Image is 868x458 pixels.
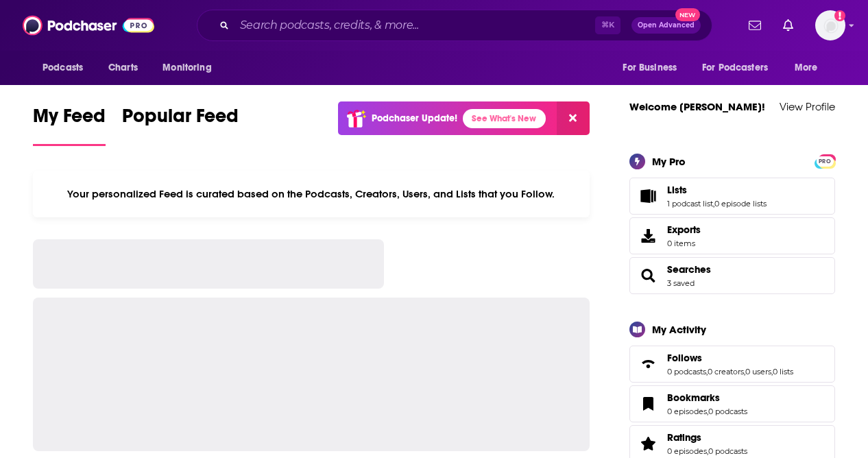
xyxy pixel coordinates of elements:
button: open menu [785,55,835,81]
span: , [707,446,708,456]
button: open menu [693,55,788,81]
p: Podchaser Update! [372,112,457,124]
span: Monitoring [162,58,211,77]
span: Charts [108,58,138,77]
a: Searches [634,266,662,285]
img: Podchaser - Follow, Share and Rate Podcasts [23,12,154,38]
span: Follows [667,352,702,364]
span: For Business [623,58,677,77]
a: 0 creators [708,367,744,376]
a: Ratings [667,431,747,444]
a: 0 lists [773,367,793,376]
button: Show profile menu [815,10,845,40]
div: My Activity [652,323,706,336]
span: More [795,58,818,77]
a: Lists [667,184,767,196]
a: PRO [817,155,833,165]
a: My Feed [33,104,106,146]
span: Podcasts [43,58,83,77]
a: Follows [634,354,662,374]
img: User Profile [815,10,845,40]
button: open menu [613,55,694,81]
button: Open AdvancedNew [631,17,701,34]
a: Popular Feed [122,104,239,146]
button: open menu [153,55,229,81]
span: Popular Feed [122,104,239,136]
span: My Feed [33,104,106,136]
a: Searches [667,263,711,276]
a: Follows [667,352,793,364]
span: 0 items [667,239,701,248]
a: Exports [629,217,835,254]
a: Ratings [634,434,662,453]
button: open menu [33,55,101,81]
span: PRO [817,156,833,167]
span: Exports [634,226,662,245]
div: My Pro [652,155,686,168]
span: , [713,199,714,208]
span: New [675,8,700,21]
div: Search podcasts, credits, & more... [197,10,712,41]
span: , [706,367,708,376]
a: 0 episodes [667,446,707,456]
span: Exports [667,224,701,236]
span: Follows [629,346,835,383]
a: 0 episode lists [714,199,767,208]
span: , [707,407,708,416]
span: Logged in as camsdkc [815,10,845,40]
a: Welcome [PERSON_NAME]! [629,100,765,113]
a: View Profile [780,100,835,113]
a: 0 podcasts [667,367,706,376]
a: Bookmarks [667,391,747,404]
span: Lists [629,178,835,215]
a: Bookmarks [634,394,662,413]
span: Ratings [667,431,701,444]
div: Your personalized Feed is curated based on the Podcasts, Creators, Users, and Lists that you Follow. [33,171,590,217]
a: Charts [99,55,146,81]
a: 0 podcasts [708,407,747,416]
span: Bookmarks [667,391,720,404]
a: Lists [634,186,662,206]
span: Open Advanced [638,22,695,29]
span: Lists [667,184,687,196]
a: 3 saved [667,278,695,288]
span: ⌘ K [595,16,620,34]
a: 0 podcasts [708,446,747,456]
span: , [744,367,745,376]
a: 1 podcast list [667,199,713,208]
span: For Podcasters [702,58,768,77]
input: Search podcasts, credits, & more... [234,14,595,36]
span: , [771,367,773,376]
a: 0 episodes [667,407,707,416]
span: Bookmarks [629,385,835,422]
a: See What's New [463,109,546,128]
svg: Add a profile image [834,10,845,21]
a: 0 users [745,367,771,376]
a: Show notifications dropdown [777,14,799,37]
span: Searches [629,257,835,294]
a: Show notifications dropdown [743,14,767,37]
